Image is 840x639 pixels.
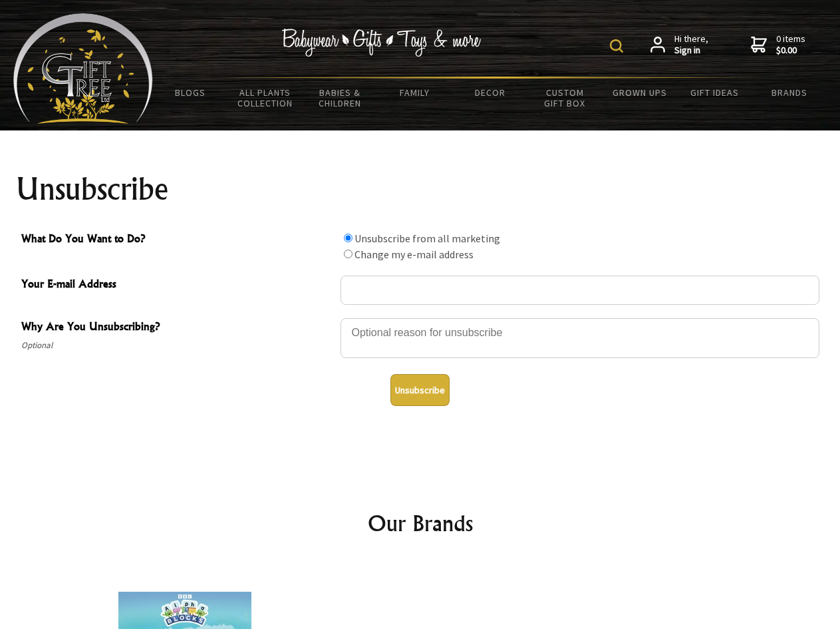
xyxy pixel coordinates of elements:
[228,79,303,117] a: All Plants Collection
[344,250,352,258] input: What Do You Want to Do?
[650,33,708,57] a: Hi there,Sign in
[13,13,153,124] img: Babyware - Gifts - Toys and more...
[341,276,819,305] input: Your E-mail Address
[153,79,228,106] a: BLOGS
[354,248,474,261] label: Change my e-mail address
[602,79,677,106] a: Grown Ups
[344,234,352,242] input: What Do You Want to Do?
[674,33,708,57] span: Hi there,
[527,79,603,117] a: Custom Gift Box
[354,232,500,245] label: Unsubscribe from all marketing
[610,39,623,53] img: product search
[16,173,825,205] h1: Unsubscribe
[776,45,805,57] strong: $0.00
[378,79,453,106] a: Family
[776,33,805,57] span: 0 items
[341,318,819,358] textarea: Why Are You Unsubscribing?
[21,276,334,295] span: Your E-mail Address
[751,33,805,57] a: 0 items$0.00
[21,318,334,337] span: Why Are You Unsubscribing?
[21,337,334,353] span: Optional
[27,507,814,539] h2: Our Brands
[452,79,527,106] a: Decor
[303,79,378,117] a: Babies & Children
[390,374,450,406] button: Unsubscribe
[282,29,482,57] img: Babywear - Gifts - Toys & more
[752,79,827,106] a: Brands
[677,79,752,106] a: Gift Ideas
[21,230,334,250] span: What Do You Want to Do?
[674,45,708,57] strong: Sign in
